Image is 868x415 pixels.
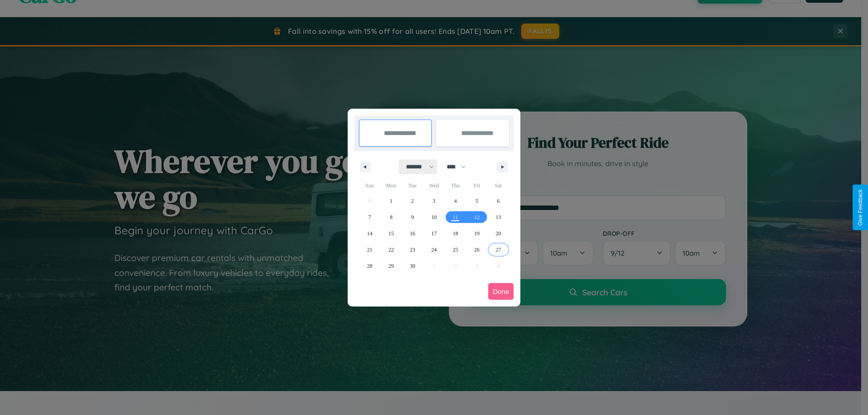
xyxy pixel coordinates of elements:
button: 12 [466,209,487,225]
span: Sat [488,178,509,193]
button: 18 [445,225,466,242]
button: 19 [466,225,487,242]
span: 8 [390,209,392,225]
span: 7 [368,209,371,225]
span: 16 [410,225,415,242]
span: Mon [380,178,401,193]
button: 6 [488,193,509,209]
button: 21 [359,242,380,258]
button: 2 [402,193,423,209]
span: 5 [476,193,478,209]
span: 22 [388,242,394,258]
span: 28 [367,258,373,274]
span: 19 [474,225,480,242]
button: 3 [423,193,444,209]
button: 4 [445,193,466,209]
span: 14 [367,225,373,242]
span: 3 [433,193,435,209]
button: 26 [466,242,487,258]
button: 22 [380,242,401,258]
span: 12 [474,209,480,225]
div: Give Feedback [857,189,863,226]
span: 4 [454,193,457,209]
button: 25 [445,242,466,258]
span: Thu [445,178,466,193]
button: 30 [402,258,423,274]
span: 15 [388,225,394,242]
button: 7 [359,209,380,225]
span: Sun [359,178,380,193]
button: 1 [380,193,401,209]
button: 24 [423,242,444,258]
span: 20 [495,225,501,242]
button: 29 [380,258,401,274]
button: 14 [359,225,380,242]
button: 28 [359,258,380,274]
span: 11 [453,209,458,225]
span: 21 [367,242,373,258]
button: 15 [380,225,401,242]
span: Wed [423,178,444,193]
span: 30 [410,258,415,274]
span: Fri [466,178,487,193]
button: 16 [402,225,423,242]
button: 5 [466,193,487,209]
span: 6 [497,193,500,209]
span: 29 [388,258,394,274]
button: 27 [488,242,509,258]
button: 17 [423,225,444,242]
span: 24 [431,242,437,258]
button: 9 [402,209,423,225]
span: 9 [411,209,414,225]
button: 8 [380,209,401,225]
span: 2 [411,193,414,209]
span: 25 [453,242,458,258]
span: Tue [402,178,423,193]
button: 23 [402,242,423,258]
span: 27 [495,242,501,258]
span: 13 [495,209,501,225]
button: Done [488,283,514,300]
button: 20 [488,225,509,242]
span: 26 [474,242,480,258]
span: 10 [431,209,437,225]
span: 1 [390,193,392,209]
span: 18 [453,225,458,242]
span: 23 [410,242,415,258]
span: 17 [431,225,437,242]
button: 13 [488,209,509,225]
button: 10 [423,209,444,225]
button: 11 [445,209,466,225]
